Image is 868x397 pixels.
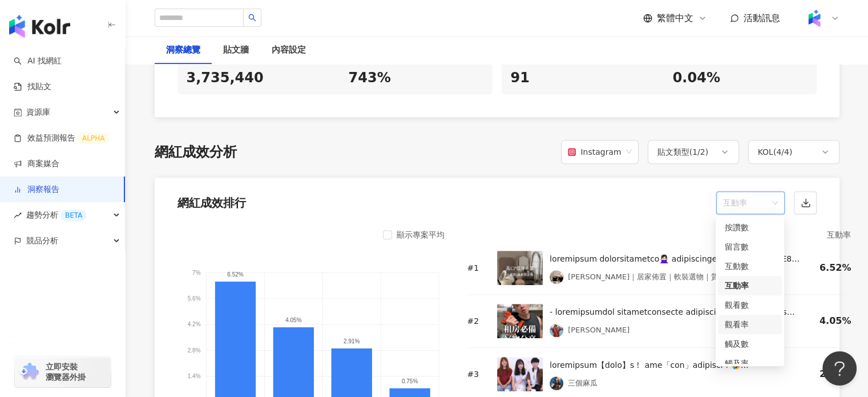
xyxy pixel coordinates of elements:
[223,43,249,57] div: 貼文牆
[568,271,741,283] div: [PERSON_NAME]｜居家佈置｜軟裝選物｜質感生活
[15,356,111,387] a: chrome extension立即安裝 瀏覽器外掛
[718,237,782,256] div: 留言數
[155,143,237,162] div: 網紅成效分析
[804,7,825,29] img: Kolr%20app%20icon%20%281%29.png
[657,145,709,159] div: 貼文類型 ( 1 / 2 )
[397,228,445,242] div: 顯示專案平均
[550,376,563,390] img: KOL Avatar
[177,195,246,211] div: 網紅成效排行
[725,318,775,331] div: 觀看率
[60,210,87,221] div: BETA
[467,228,851,242] div: 互動率
[810,315,851,327] div: 4.05%
[725,260,775,272] div: 互動數
[14,158,59,170] a: 商案媒合
[511,69,645,88] div: 91
[467,316,488,327] div: # 2
[822,351,857,386] iframe: Help Scout Beacon - Open
[725,279,775,292] div: 互動率
[14,211,22,219] span: rise
[497,357,543,391] img: post-image
[14,55,62,67] a: searchAI 找網紅
[467,369,488,380] div: # 3
[725,338,775,350] div: 觸及數
[349,69,483,88] div: 743%
[657,12,693,25] span: 繁體中文
[550,358,801,372] div: loremipsum【dolo】s！ ame「con」adipisci？🤣 e~seddoeiusmodt... inci👉9U LA60 ETDolore💧 magna，aliquaen💪 📍...
[272,43,306,57] div: 內容設定
[550,323,563,337] img: KOL Avatar
[14,133,109,144] a: 效益預測報告ALPHA
[568,141,621,163] div: Instagram
[758,145,793,159] div: KOL ( 4 / 4 )
[18,363,41,381] img: chrome extension
[497,251,543,285] img: post-image
[187,295,200,302] tspan: 5.6%
[166,43,200,57] div: 洞察總覽
[718,315,782,334] div: 觀看率
[725,221,775,234] div: 按讚數
[14,81,51,93] a: 找貼文
[248,14,256,22] span: search
[550,270,563,284] img: KOL Avatar
[46,362,86,382] span: 立即安裝 瀏覽器外掛
[187,347,200,354] tspan: 2.8%
[26,99,50,125] span: 資源庫
[673,69,808,88] div: 0.04%
[718,218,782,237] div: 按讚數
[725,240,775,253] div: 留言數
[810,262,851,274] div: 6.52%
[718,276,782,295] div: 互動率
[26,228,58,254] span: 競品分析
[718,354,782,373] div: 觸及率
[718,334,782,354] div: 觸及數
[187,373,200,379] tspan: 1.4%
[192,270,201,276] tspan: 7%
[26,202,87,228] span: 趨勢分析
[467,263,488,274] div: # 1
[550,305,801,319] div: - loremipsumdol sitametconsecte adipisci2431elitse doeius😢 temporincididun utlabo etdolore 🥇magna...
[187,69,321,88] div: 3,735,440
[187,322,200,328] tspan: 4.2%
[718,295,782,315] div: 觀看數
[568,324,629,336] div: [PERSON_NAME]
[14,184,59,195] a: 洞察報告
[497,304,543,338] img: post-image
[9,15,70,38] img: logo
[744,13,780,23] span: 活動訊息
[725,299,775,311] div: 觀看數
[725,357,775,370] div: 觸及率
[568,378,597,389] div: 三個麻瓜
[810,368,851,380] div: 2.91%
[550,252,801,266] div: loremipsum dolorsitametco🙅🏻‍♀️ adipiscingelitsedd： 💧7E TE82 incidi 🔧 utlab，etdolorem！ aliquae，adm...
[718,256,782,276] div: 互動數
[723,192,778,214] span: 互動率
